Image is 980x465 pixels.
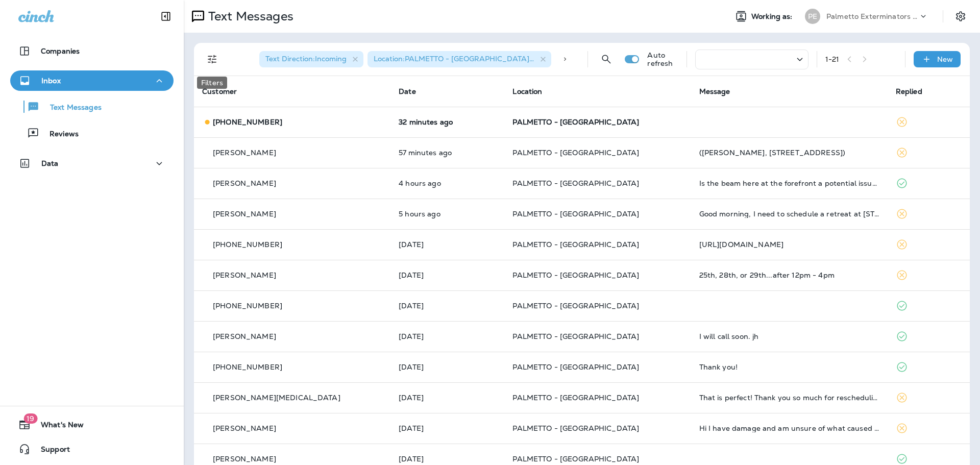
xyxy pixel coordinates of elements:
[512,301,639,310] span: PALMETTO - [GEOGRAPHIC_DATA]
[213,424,276,432] p: [PERSON_NAME]
[399,394,496,402] p: Aug 20, 2025 02:37 PM
[399,149,496,157] p: Aug 25, 2025 01:25 PM
[399,424,496,432] p: Aug 20, 2025 01:07 PM
[265,54,347,63] span: Text Direction : Incoming
[512,332,639,341] span: PALMETTO - [GEOGRAPHIC_DATA]
[213,455,276,463] p: [PERSON_NAME]
[213,179,276,187] p: [PERSON_NAME]
[213,240,282,249] p: [PHONE_NUMBER]
[399,363,496,371] p: Aug 20, 2025 03:57 PM
[399,87,416,96] span: Date
[826,12,918,20] p: Palmetto Exterminators LLC
[399,210,496,218] p: Aug 25, 2025 09:09 AM
[202,87,237,96] span: Customer
[41,77,61,85] p: Inbox
[699,210,879,218] div: Good morning, I need to schedule a retreat at 133 Mary Ellen drive for the beetles
[699,240,879,249] div: https://customer.entomobrands.com/login
[41,47,80,55] p: Companies
[399,455,496,463] p: Aug 20, 2025 08:47 AM
[512,148,639,157] span: PALMETTO - [GEOGRAPHIC_DATA]
[896,87,922,96] span: Replied
[10,153,174,174] button: Data
[805,9,820,24] div: PE
[213,271,276,279] p: [PERSON_NAME]
[951,7,970,26] button: Settings
[213,394,340,402] p: [PERSON_NAME][MEDICAL_DATA]
[512,117,639,127] span: PALMETTO - [GEOGRAPHIC_DATA]
[699,363,879,371] div: Thank you!
[699,424,879,432] div: Hi I have damage and am unsure of what caused it. Can you take a look please
[512,424,639,433] span: PALMETTO - [GEOGRAPHIC_DATA]
[10,439,174,459] button: Support
[399,332,496,340] p: Aug 20, 2025 08:32 PM
[512,240,639,249] span: PALMETTO - [GEOGRAPHIC_DATA]
[512,87,542,96] span: Location
[10,41,174,61] button: Companies
[197,77,227,89] div: Filters
[31,421,84,433] span: What's New
[512,454,639,463] span: PALMETTO - [GEOGRAPHIC_DATA]
[399,118,496,126] p: Aug 25, 2025 01:50 PM
[10,414,174,435] button: 19What's New
[10,96,174,117] button: Text Messages
[259,51,363,67] div: Text Direction:Incoming
[512,271,639,280] span: PALMETTO - [GEOGRAPHIC_DATA]
[213,332,276,340] p: [PERSON_NAME]
[213,210,276,218] p: [PERSON_NAME]
[374,54,537,63] span: Location : PALMETTO - [GEOGRAPHIC_DATA] +2
[213,118,282,126] p: [PHONE_NUMBER]
[399,179,496,187] p: Aug 25, 2025 10:11 AM
[152,6,180,27] button: Collapse Sidebar
[937,55,953,63] p: New
[399,302,496,310] p: Aug 21, 2025 12:02 PM
[596,49,617,69] button: Search Messages
[40,103,102,113] p: Text Messages
[699,87,730,96] span: Message
[41,159,59,167] p: Data
[10,123,174,144] button: Reviews
[699,394,879,402] div: That is perfect! Thank you so much for rescheduling!
[699,179,879,187] div: Is the beam here at the forefront a potential issue from termite or bug?
[699,332,879,340] div: I will call soon. jh
[512,362,639,372] span: PALMETTO - [GEOGRAPHIC_DATA]
[399,240,496,249] p: Aug 22, 2025 12:21 PM
[204,9,293,24] p: Text Messages
[512,179,639,188] span: PALMETTO - [GEOGRAPHIC_DATA]
[399,271,496,279] p: Aug 21, 2025 03:02 PM
[699,149,879,157] div: (Pam Ireland, 820 Fiddlers Point Lane)
[647,51,678,67] p: Auto refresh
[367,51,551,67] div: Location:PALMETTO - [GEOGRAPHIC_DATA]+2
[699,271,879,279] div: 25th, 28th, or 29th...after 12pm - 4pm
[31,445,70,457] span: Support
[751,12,795,21] span: Working as:
[512,393,639,402] span: PALMETTO - [GEOGRAPHIC_DATA]
[23,413,37,424] span: 19
[213,363,282,371] p: [PHONE_NUMBER]
[39,130,79,139] p: Reviews
[202,49,223,69] button: Filters
[825,55,840,63] div: 1 - 21
[10,70,174,91] button: Inbox
[213,302,282,310] p: [PHONE_NUMBER]
[213,149,276,157] p: [PERSON_NAME]
[512,209,639,218] span: PALMETTO - [GEOGRAPHIC_DATA]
